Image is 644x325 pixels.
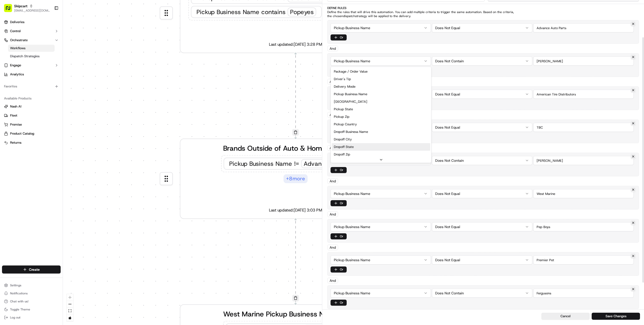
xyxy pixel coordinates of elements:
a: 💻API Documentation [41,110,83,119]
span: API Documentation [48,112,81,117]
span: • [42,91,44,95]
span: Pickup State [334,107,353,112]
span: [DATE] [45,78,55,82]
button: fit view [67,308,73,314]
span: Package / Order Value [334,69,368,74]
span: [GEOGRAPHIC_DATA] [334,99,367,104]
div: Past conversations [5,65,34,69]
div: 📗 [5,113,9,117]
div: Start new chat [23,48,83,53]
span: Dropoff Business Name [334,130,368,134]
span: Pickup Business Name [229,160,292,168]
div: 💻 [43,113,47,117]
span: Pickup Business Name [196,8,259,16]
span: Last updated: [DATE] 3:03 PM [269,206,322,214]
img: 1736555255976-a54dd68f-1ca7-489b-9aae-adbdc363a1c4 [10,78,14,82]
span: Pickup Country [334,122,357,127]
span: Brands Outside of Auto & Home Improvement [223,143,368,153]
img: Nash [5,5,15,15]
img: 1736555255976-a54dd68f-1ca7-489b-9aae-adbdc363a1c4 [10,92,14,96]
img: 1736555255976-a54dd68f-1ca7-489b-9aae-adbdc363a1c4 [5,48,14,57]
div: + 8 more [284,174,308,183]
button: toggle interactivity [67,314,73,321]
span: Automations apply to all deliveries that meet the defined criteria and do not have a dispatch str... [573,305,636,317]
a: Powered byPylon [35,124,61,128]
p: Welcome 👋 [5,20,92,28]
span: Last updated: [DATE] 3:28 PM [269,41,322,49]
span: Dropoff City [334,137,352,142]
span: [PERSON_NAME] [16,78,41,82]
div: Advance Auto Parts [301,159,362,168]
img: Farooq Akhtar [5,73,13,81]
button: Start new chat [86,49,92,56]
img: Farooq Akhtar [5,87,13,95]
span: Dropoff State [334,145,354,149]
span: Inactive Dispatch Rules ( 10 ) [583,294,623,298]
img: 2790269178180_0ac78f153ef27d6c0503_72.jpg [11,48,20,57]
input: Got a question? Start typing here... [13,32,91,38]
span: Pickup Business Name [334,92,367,96]
span: contains [261,8,286,16]
span: Driver's Tip [334,77,351,81]
span: Dropoff Zip [334,152,350,157]
span: [PERSON_NAME] [16,91,41,95]
span: != [294,160,299,168]
span: Knowledge Base [10,112,38,117]
a: 📗Knowledge Base [3,110,41,119]
div: Popeyes [288,8,316,17]
span: • [42,78,44,82]
span: Pickup Zip [334,115,349,119]
span: West Marine Pickup Business Name Workaround [223,309,368,319]
div: We're available if you need us! [23,53,69,57]
span: Pylon [50,125,61,128]
span: Delivery Mode [334,84,355,89]
span: [DATE] [45,91,55,95]
button: See all [78,64,92,70]
button: zoom out [67,301,73,308]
